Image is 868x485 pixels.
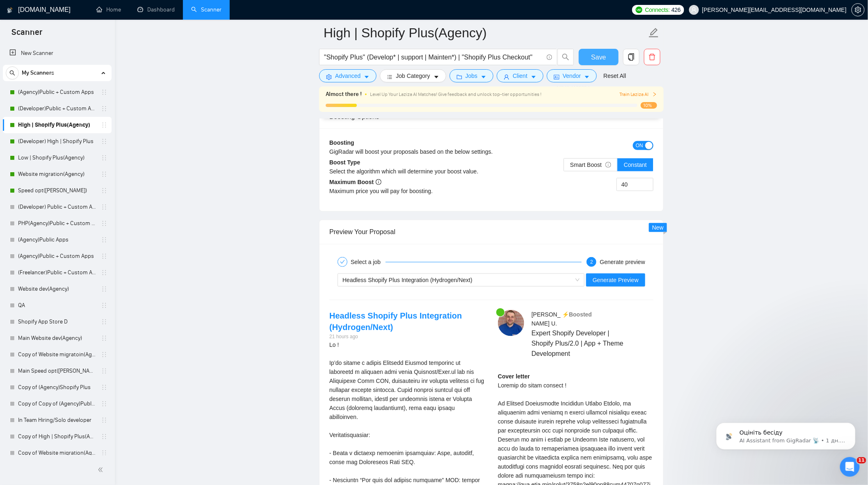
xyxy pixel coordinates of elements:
a: Copy of (Agency)Shopify Plus [18,379,96,396]
span: Scanner [5,26,49,43]
span: holder [101,171,107,178]
span: holder [101,269,107,276]
span: Expert Shopify Developer | Shopify Plus/2.0 | App + Theme Development [532,328,629,359]
span: caret-down [481,74,487,80]
span: holder [101,368,107,374]
span: idcard [554,74,560,80]
div: 21 hours ago [329,333,485,341]
span: user [504,74,509,80]
span: check [340,260,345,264]
button: search [6,66,19,80]
b: Boost Type [329,159,360,166]
a: QA [18,297,96,314]
button: idcardVendorcaret-down [547,69,597,82]
span: holder [101,384,107,391]
span: folder [457,74,462,80]
span: holder [101,417,107,424]
span: holder [101,253,107,260]
div: Generate preview [600,257,645,267]
a: Copy of Website migratoin(Agency) [18,346,96,363]
a: setting [852,7,865,13]
span: Level Up Your Laziza AI Matches! Give feedback and unlock top-tier opportunities ! [370,91,541,97]
span: holder [101,155,107,161]
span: holder [101,433,107,440]
b: Boosting [329,139,354,146]
span: holder [101,204,107,210]
button: settingAdvancedcaret-down [319,69,377,82]
span: holder [101,122,107,128]
span: Constant [624,162,647,168]
input: Scanner name... [324,23,647,43]
a: (Developer) High | Shopify Plus [18,133,96,150]
button: delete [644,49,660,65]
span: Jobs [466,71,478,80]
span: Connects: [645,5,670,14]
span: caret-down [434,74,439,80]
span: holder [101,335,107,342]
iframe: Intercom notifications сообщение [704,405,868,463]
span: edit [649,27,659,38]
button: search [557,49,574,65]
strong: Cover letter [498,373,530,380]
span: holder [101,237,107,243]
button: setting [852,3,865,16]
span: holder [101,401,107,407]
span: holder [101,220,107,227]
span: Headless Shopify Plus Integration (Hydrogen/Next) [343,277,473,283]
a: (Developer) Public + Custom Apps [18,199,96,215]
button: Generate Preview [586,273,645,287]
b: Maximum Boost [329,179,381,185]
span: holder [101,450,107,456]
span: delete [644,53,660,61]
span: right [652,92,657,97]
img: logo [7,4,13,17]
span: Advanced [335,71,361,80]
iframe: Intercom live chat [840,457,860,477]
a: (Agency)Public + Custom Apps [18,248,96,264]
span: holder [101,105,107,112]
a: Headless Shopify Plus Integration (Hydrogen/Next) [329,311,462,332]
span: user [691,7,697,13]
a: (Agency)Public Apps [18,232,96,248]
button: Save [579,49,619,65]
span: info-circle [605,162,611,168]
span: holder [101,302,107,309]
span: setting [326,74,332,80]
span: holder [101,138,107,145]
div: Preview Your Proposal [329,220,653,244]
a: dashboardDashboard [137,6,175,13]
span: bars [387,74,393,80]
a: Main Website dev(Agency) [18,330,96,346]
button: folderJobscaret-down [450,69,494,82]
span: 11 [857,457,866,464]
div: Select a job [351,257,386,267]
span: setting [852,7,864,13]
span: Almost there ! [326,90,362,99]
span: holder [101,187,107,194]
a: Low | Shopify Plus(Agency) [18,150,96,166]
span: holder [101,319,107,325]
a: Main Speed opt([PERSON_NAME]) [18,363,96,379]
button: userClientcaret-down [497,69,544,82]
img: c1gfRzHJo4lwB2uvQU6P4BT15O_lr8ReaehWjS0ADxTjCRy4vAPwXYrdgz0EeetcBO [498,310,524,336]
li: My Scanners [3,65,112,478]
span: Save [591,52,606,62]
span: 426 [672,5,681,14]
span: Job Category [396,71,430,80]
a: (Freelancer)Public + Custom Apps [18,264,96,281]
a: PHP(Agency)Public + Custom Apps [18,215,96,232]
a: Copy of Copy of (Agency)Public + Custom Apps [18,396,96,412]
span: holder [101,286,107,292]
button: barsJob Categorycaret-down [380,69,446,82]
a: Website dev(Agency) [18,281,96,297]
a: Shopify App Store D [18,314,96,330]
button: Train Laziza AI [619,91,657,98]
span: info-circle [376,179,381,185]
span: holder [101,351,107,358]
span: info-circle [547,55,552,60]
a: Copy of Website migration(Agency) [18,445,96,461]
li: New Scanner [3,45,112,61]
